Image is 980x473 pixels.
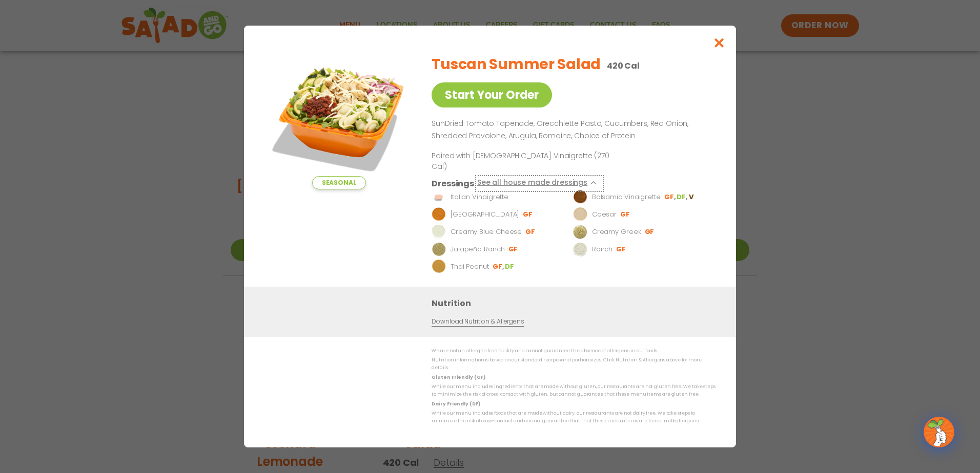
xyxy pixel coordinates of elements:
[607,59,640,72] p: 420 Cal
[312,176,366,189] span: Seasonal
[573,242,587,256] img: Dressing preview image for Ranch
[620,210,631,219] li: GF
[432,242,446,256] img: Dressing preview image for Jalapeño Ranch
[432,297,721,310] h3: Nutrition
[432,317,524,327] a: Download Nutrition & Allergens
[432,401,480,407] strong: Dairy Friendly (DF)
[432,190,446,204] img: Dressing preview image for Italian Vinaigrette
[432,383,716,399] p: While our menu includes ingredients that are made without gluten, our restaurants are not gluten ...
[645,227,656,236] li: GF
[432,207,446,222] img: Dressing preview image for BBQ Ranch
[451,262,489,272] p: Thai Peanut
[432,356,716,372] p: Nutrition information is based on our standard recipes and portion sizes. Click Nutrition & Aller...
[592,209,617,220] p: Caesar
[432,82,552,107] a: Start Your Order
[432,374,485,380] strong: Gluten Friendly (GF)
[616,245,627,254] li: GF
[432,410,716,425] p: While our menu includes foods that are made without dairy, our restaurants are not dairy free. We...
[573,225,587,239] img: Dressing preview image for Creamy Greek
[432,150,621,172] p: Paired with [DEMOGRAPHIC_DATA] Vinaigrette (270 Cal)
[451,227,522,237] p: Creamy Blue Cheese
[432,225,446,239] img: Dressing preview image for Creamy Blue Cheese
[925,418,953,446] img: wpChatIcon
[525,227,536,236] li: GF
[508,245,519,254] li: GF
[451,244,505,254] p: Jalapeño Ranch
[432,260,446,274] img: Dressing preview image for Thai Peanut
[432,177,474,190] h3: Dressings
[573,207,587,222] img: Dressing preview image for Caesar
[451,192,508,202] p: Italian Vinaigrette
[505,262,515,271] li: DF
[523,210,534,219] li: GF
[592,244,613,254] p: Ranch
[267,46,411,189] img: Featured product photo for Tuscan Summer Salad
[689,192,695,202] li: V
[573,190,587,204] img: Dressing preview image for Balsamic Vinaigrette
[592,227,641,237] p: Creamy Greek
[477,177,602,190] button: See all house made dressings
[432,347,716,355] p: We are not an allergen free facility and cannot guarantee the absence of allergens in our foods.
[451,209,519,220] p: [GEOGRAPHIC_DATA]
[664,192,677,202] li: GF
[592,192,661,202] p: Balsamic Vinaigrette
[432,118,711,142] p: SunDried Tomato Tapenade, Orecchiette Pasta, Cucumbers, Red Onion, Shredded Provolone, Arugula, R...
[432,54,601,75] h2: Tuscan Summer Salad
[677,192,688,202] li: DF
[703,26,736,60] button: Close modal
[493,262,505,271] li: GF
